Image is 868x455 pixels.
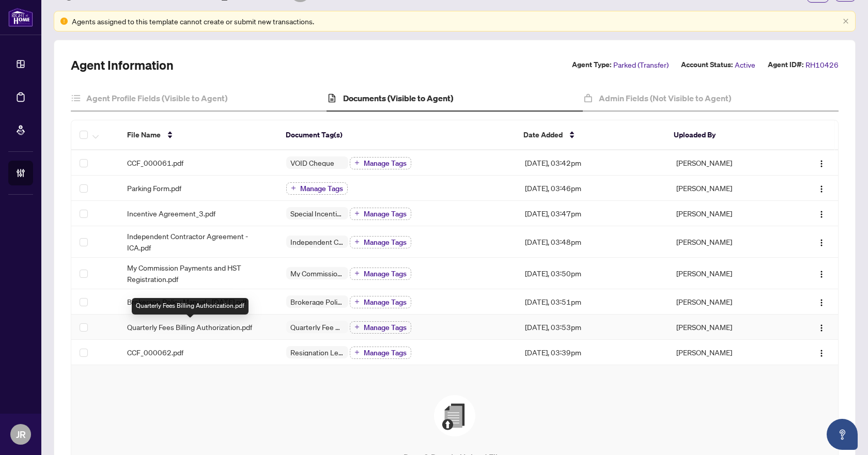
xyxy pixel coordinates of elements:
[668,176,787,201] td: [PERSON_NAME]
[286,349,348,356] span: Resignation Letter (From previous Brokerage)
[286,270,348,277] span: My Commission Payments and HST Registration
[813,154,830,171] button: Logo
[517,315,668,340] td: [DATE], 03:53pm
[817,185,826,193] img: Logo
[286,159,338,166] span: VOID Cheque
[119,120,277,150] th: File Name
[127,208,215,219] span: Incentive Agreement_3.pdf
[681,59,733,71] label: Account Status:
[60,18,68,25] span: exclamation-circle
[813,293,830,310] button: Logo
[291,185,296,191] span: plus
[350,268,411,280] button: Manage Tags
[354,239,360,244] span: plus
[523,129,563,140] span: Date Added
[127,296,246,307] span: Brokerage Policy Manual - [DATE].pdf
[127,182,181,194] span: Parking Form.pdf
[127,230,270,253] span: Independent Contractor Agreement - ICA.pdf
[86,92,227,104] h4: Agent Profile Fields (Visible to Agent)
[817,239,826,247] img: Logo
[127,321,252,333] span: Quarterly Fees Billing Authorization.pdf
[364,270,407,277] span: Manage Tags
[665,120,784,150] th: Uploaded By
[350,296,411,308] button: Manage Tags
[517,150,668,176] td: [DATE], 03:42pm
[300,185,343,192] span: Manage Tags
[350,347,411,359] button: Manage Tags
[286,182,348,195] button: Manage Tags
[364,239,407,246] span: Manage Tags
[668,150,787,176] td: [PERSON_NAME]
[72,15,839,27] div: Agents assigned to this template cannot create or submit new transactions.
[8,8,33,27] img: logo
[364,349,407,356] span: Manage Tags
[350,236,411,248] button: Manage Tags
[668,289,787,315] td: [PERSON_NAME]
[813,344,830,360] button: Logo
[364,160,407,167] span: Manage Tags
[354,271,360,276] span: plus
[127,157,183,168] span: CCF_000061.pdf
[517,226,668,258] td: [DATE], 03:48pm
[132,298,249,315] div: Quarterly Fees Billing Authorization.pdf
[127,129,161,140] span: File Name
[364,324,407,331] span: Manage Tags
[71,57,174,73] h2: Agent Information
[286,323,348,331] span: Quarterly Fee Auto-Debit Authorization
[286,210,348,217] span: Special Incentive Agreement
[817,324,826,332] img: Logo
[354,211,360,216] span: plus
[843,18,849,25] button: close
[813,233,830,250] button: Logo
[668,201,787,226] td: [PERSON_NAME]
[517,289,668,315] td: [DATE], 03:51pm
[735,59,755,71] span: Active
[364,299,407,306] span: Manage Tags
[343,92,453,104] h4: Documents (Visible to Agent)
[817,299,826,307] img: Logo
[517,258,668,289] td: [DATE], 03:50pm
[668,340,787,365] td: [PERSON_NAME]
[813,205,830,222] button: Logo
[354,350,360,355] span: plus
[517,201,668,226] td: [DATE], 03:47pm
[843,18,849,24] span: close
[16,427,26,442] span: JR
[813,319,830,335] button: Logo
[434,395,475,436] img: File Upload
[354,324,360,330] span: plus
[768,59,803,71] label: Agent ID#:
[817,210,826,218] img: Logo
[599,92,731,104] h4: Admin Fields (Not Visible to Agent)
[286,238,348,245] span: Independent Contractor Agreement
[668,226,787,258] td: [PERSON_NAME]
[354,299,360,304] span: plus
[350,208,411,220] button: Manage Tags
[517,340,668,365] td: [DATE], 03:39pm
[277,120,515,150] th: Document Tag(s)
[515,120,665,150] th: Date Added
[572,59,611,71] label: Agent Type:
[364,210,407,217] span: Manage Tags
[817,160,826,168] img: Logo
[827,419,858,450] button: Open asap
[354,160,360,165] span: plus
[127,262,270,285] span: My Commission Payments and HST Registration.pdf
[668,258,787,289] td: [PERSON_NAME]
[813,180,830,196] button: Logo
[805,59,839,71] span: RH10426
[286,298,348,305] span: Brokerage Policy Manual
[817,270,826,278] img: Logo
[668,315,787,340] td: [PERSON_NAME]
[127,347,183,358] span: CCF_000062.pdf
[350,321,411,334] button: Manage Tags
[350,157,411,169] button: Manage Tags
[817,349,826,357] img: Logo
[517,176,668,201] td: [DATE], 03:46pm
[613,59,669,71] span: Parked (Transfer)
[813,265,830,281] button: Logo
